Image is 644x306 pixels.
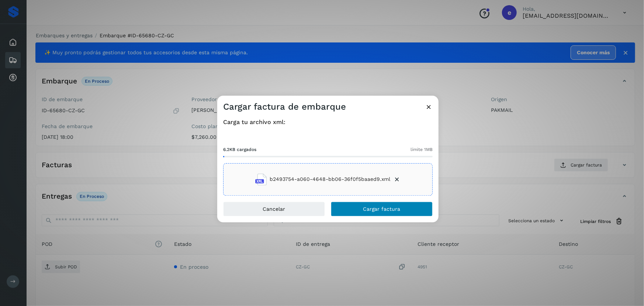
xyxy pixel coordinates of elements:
span: b2493754-a060-4648-bb06-36f0f5baaed9.xml [270,176,391,183]
span: Cancelar [263,206,285,212]
button: Cargar factura [331,202,433,216]
button: Cancelar [223,202,325,216]
span: 6.2KB cargados [223,146,256,153]
span: límite 1MB [411,146,433,153]
h3: Cargar factura de embarque [223,102,346,112]
span: Cargar factura [363,206,401,212]
h4: Carga tu archivo xml: [223,118,433,126]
